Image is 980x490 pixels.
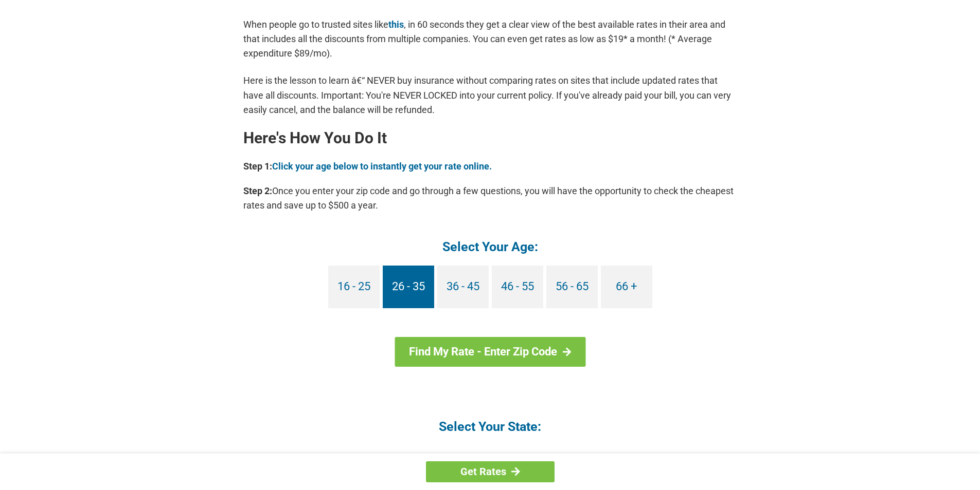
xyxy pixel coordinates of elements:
a: this [388,19,404,30]
h2: Here's How You Do It [243,130,737,146]
b: Step 1: [243,161,272,172]
p: Here is the lesson to learn â€“ NEVER buy insurance without comparing rates on sites that include... [243,73,737,117]
a: Click your age below to instantly get your rate online. [272,161,492,172]
a: Get Rates [426,461,555,482]
p: When people go to trusted sites like , in 60 seconds they get a clear view of the best available ... [243,17,737,61]
b: Step 2: [243,185,272,196]
a: 56 - 65 [546,266,598,308]
p: Once you enter your zip code and go through a few questions, you will have the opportunity to che... [243,184,737,213]
a: 16 - 25 [328,266,380,308]
a: Find My Rate - Enter Zip Code [395,337,585,367]
a: 46 - 55 [492,266,543,308]
h4: Select Your Age: [243,238,737,255]
h4: Select Your State: [243,418,737,435]
a: 36 - 45 [437,266,489,308]
a: 66 + [601,266,652,308]
a: 26 - 35 [383,266,434,308]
